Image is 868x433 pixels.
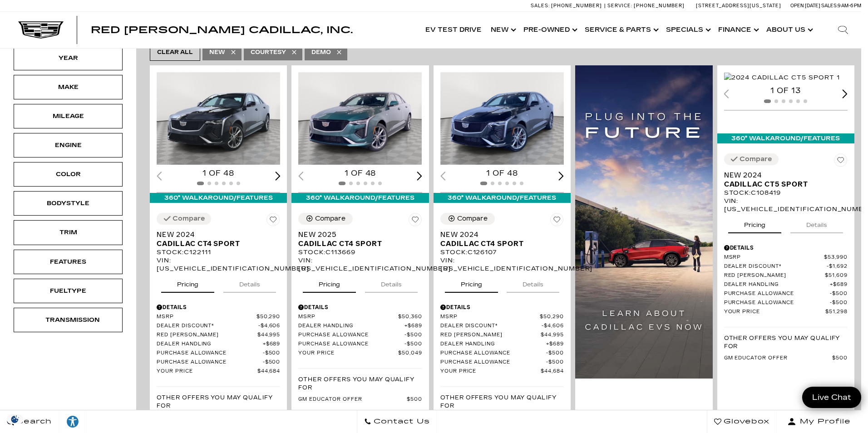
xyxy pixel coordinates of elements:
[14,250,123,274] div: FeaturesFeatures
[440,341,564,348] a: Dealer Handling $689
[440,256,564,273] div: VIN: [US_VEHICLE_IDENTIFICATION_NUMBER]
[724,300,830,306] span: Purchase Allowance
[14,104,123,128] div: MileageMileage
[717,133,854,143] div: 360° WalkAround/Features
[409,213,422,230] button: Save Vehicle
[842,89,848,98] div: Next slide
[604,3,687,8] a: Service: [PHONE_NUMBER]
[457,215,488,223] div: Compare
[298,248,422,256] div: Stock : C113669
[421,12,486,48] a: EV Test Drive
[721,415,769,428] span: Glovebox
[298,323,422,330] a: Dealer Handling $689
[14,133,123,157] div: EngineEngine
[311,47,331,58] span: Demo
[18,21,64,39] img: Cadillac Dark Logo with Cadillac White Text
[298,323,404,330] span: Dealer Handling
[157,332,257,339] span: Red [PERSON_NAME]
[440,359,564,366] a: Purchase Allowance $500
[161,273,214,293] button: pricing tab
[440,72,564,165] div: 1 / 2
[634,3,685,9] span: [PHONE_NUMBER]
[157,350,263,357] span: Purchase Allowance
[157,350,280,357] a: Purchase Allowance $500
[724,334,848,350] p: Other Offers You May Qualify For
[724,86,848,96] div: 1 of 13
[14,162,123,187] div: ColorColor
[157,239,273,248] span: Cadillac CT4 Sport
[531,3,550,9] span: Sales:
[832,355,848,362] span: $500
[440,359,547,366] span: Purchase Allowance
[740,155,772,163] div: Compare
[830,300,848,306] span: $500
[551,3,602,9] span: [PHONE_NUMBER]
[714,12,762,48] a: Finance
[440,341,547,348] span: Dealer Handling
[445,273,498,293] button: pricing tab
[404,332,422,339] span: $500
[14,415,52,428] span: Search
[298,332,422,339] a: Purchase Allowance $500
[45,82,91,92] div: Make
[45,111,91,121] div: Mileage
[724,171,841,180] span: New 2024
[298,375,422,392] p: Other Offers You May Qualify For
[440,314,564,320] a: MSRP $50,290
[298,256,422,273] div: VIN: [US_VEHICLE_IDENTIFICATION_NUMBER]
[45,315,91,325] div: Transmission
[263,359,281,366] span: $500
[14,75,123,99] div: MakeMake
[559,172,564,180] div: Next slide
[550,213,564,230] button: Save Vehicle
[157,230,280,248] a: New 2024Cadillac CT4 Sport
[724,72,848,83] div: 1 / 2
[724,281,848,288] a: Dealer Handling $689
[404,323,422,330] span: $689
[531,3,604,8] a: Sales: [PHONE_NUMBER]
[404,341,422,348] span: $500
[546,341,564,348] span: $689
[59,415,86,428] div: Explore your accessibility options
[724,180,841,189] span: Cadillac CT5 Sport
[173,215,205,223] div: Compare
[298,239,415,248] span: Cadillac CT4 Sport
[157,341,263,348] span: Dealer Handling
[834,153,848,171] button: Save Vehicle
[417,172,422,180] div: Next slide
[546,350,564,357] span: $500
[209,47,225,58] span: New
[790,3,820,9] span: Open [DATE]
[157,323,280,330] a: Dealer Discount* $4,606
[357,410,437,433] a: Contact Us
[45,53,91,63] div: Year
[157,323,258,330] span: Dealer Discount*
[440,350,564,357] a: Purchase Allowance $500
[45,140,91,150] div: Engine
[258,323,281,330] span: $4,606
[298,396,407,403] span: GM Educator Offer
[157,359,263,366] span: Purchase Allowance
[157,47,193,58] span: Clear All
[157,359,280,366] a: Purchase Allowance $500
[724,254,848,261] a: MSRP $53,990
[724,263,848,270] a: Dealer Discount* $1,692
[507,273,559,293] button: details tab
[838,3,861,9] span: 9 AM-6 PM
[371,415,430,428] span: Contact Us
[542,323,564,330] span: $4,606
[440,213,495,225] button: Compare Vehicle
[434,193,571,203] div: 360° WalkAround/Features
[440,323,542,330] span: Dealer Discount*
[728,213,781,233] button: pricing tab
[157,72,280,165] div: 1 / 2
[157,314,256,320] span: MSRP
[724,272,825,279] span: Red [PERSON_NAME]
[724,244,848,252] div: Pricing Details - New 2024 Cadillac CT5 Sport
[607,3,632,9] span: Service:
[45,169,91,179] div: Color
[440,168,564,178] div: 1 of 48
[546,359,564,366] span: $500
[14,191,123,216] div: BodystyleBodystyle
